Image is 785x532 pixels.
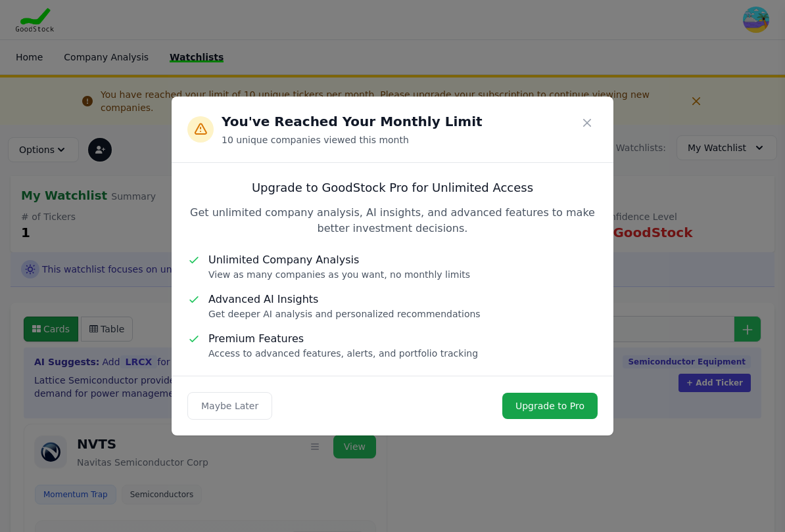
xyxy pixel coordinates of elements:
h3: You've Reached Your Monthly Limit [222,112,483,131]
h5: Premium Features [208,331,478,347]
h5: Unlimited Company Analysis [208,252,470,268]
h4: Upgrade to GoodStock Pro for Unlimited Access [187,179,598,197]
p: Get unlimited company analysis, AI insights, and advanced features to make better investment deci... [187,205,598,236]
h5: Advanced AI Insights [208,292,481,307]
p: View as many companies as you want, no monthly limits [208,268,470,281]
p: 10 unique companies viewed this month [222,133,483,146]
p: Get deeper AI analysis and personalized recommendations [208,307,481,321]
a: Upgrade to Pro [502,393,598,419]
p: Access to advanced features, alerts, and portfolio tracking [208,347,478,360]
button: Maybe Later [187,392,272,420]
